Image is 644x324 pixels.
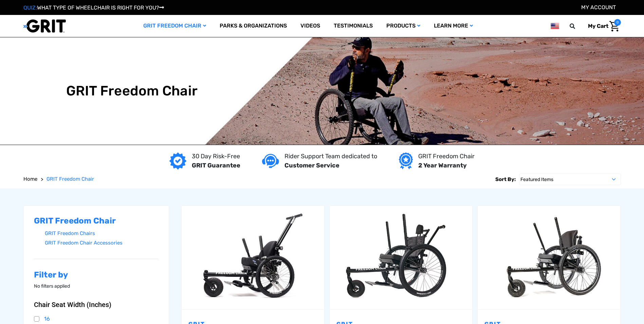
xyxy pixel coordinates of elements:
strong: GRIT Guarantee [192,162,240,169]
a: GRIT Freedom Chair Accessories [45,238,159,248]
span: Home [23,176,37,182]
img: Year warranty [399,152,413,169]
img: GRIT All-Terrain Wheelchair and Mobility Equipment [23,19,66,33]
a: Videos [294,15,327,37]
p: Rider Support Team dedicated to [284,152,377,161]
a: GRIT Junior,$4,995.00 [182,206,324,309]
img: GRIT Freedom Chair: Spartan [330,210,472,305]
a: Home [23,175,37,183]
strong: Customer Service [284,162,339,169]
a: Account [581,4,616,11]
img: GRIT Freedom Chair Pro: the Pro model shown including contoured Invacare Matrx seatback, Spinergy... [478,210,620,305]
img: Customer service [262,154,279,168]
h1: GRIT Freedom Chair [66,83,198,99]
p: No filters applied [34,283,159,290]
img: GRIT Guarantee [169,152,186,169]
a: QUIZ:WHAT TYPE OF WHEELCHAIR IS RIGHT FOR YOU? [23,4,164,11]
a: 16 [34,314,159,324]
strong: 2 Year Warranty [418,162,467,169]
a: GRIT Freedom Chair: Spartan,$3,995.00 [330,206,472,309]
img: Cart [609,21,619,32]
a: Products [380,15,427,37]
input: Search [573,19,583,33]
span: QUIZ: [23,4,37,11]
p: 30 Day Risk-Free [192,152,240,161]
span: 0 [614,19,621,26]
img: GRIT Junior: GRIT Freedom Chair all terrain wheelchair engineered specifically for kids [182,210,324,305]
h2: Filter by [34,270,159,280]
a: GRIT Freedom Chair [136,15,213,37]
a: Testimonials [327,15,380,37]
a: GRIT Freedom Chair: Pro,$5,495.00 [478,206,620,309]
span: Chair Seat Width (Inches) [34,301,111,309]
img: us.png [551,22,559,30]
label: Sort By: [495,174,516,185]
button: Chair Seat Width (Inches) [34,301,159,309]
h2: GRIT Freedom Chair [34,216,159,226]
a: Cart with 0 items [583,19,621,33]
a: GRIT Freedom Chairs [45,229,159,238]
a: GRIT Freedom Chair [47,175,94,183]
a: Parks & Organizations [213,15,294,37]
p: GRIT Freedom Chair [418,152,475,161]
span: GRIT Freedom Chair [47,176,94,182]
span: My Cart [588,23,608,29]
a: Learn More [427,15,480,37]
